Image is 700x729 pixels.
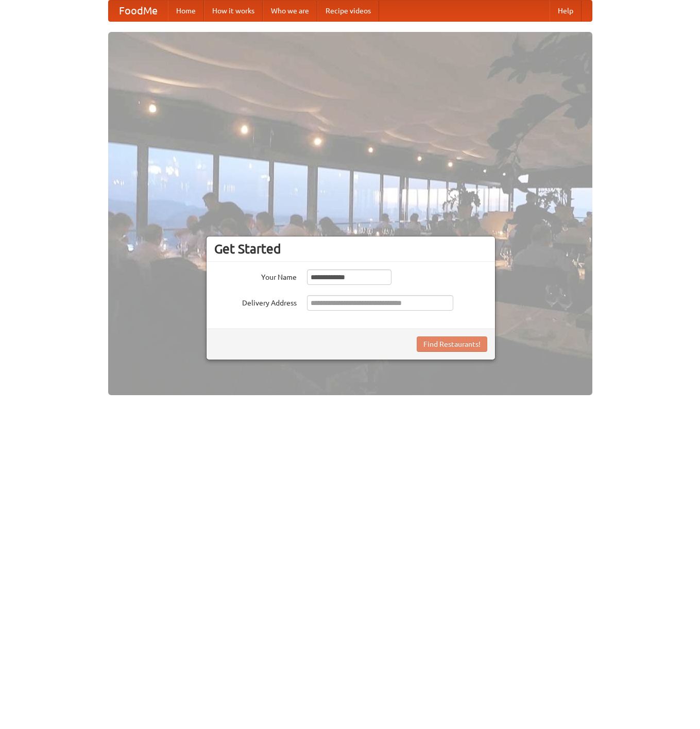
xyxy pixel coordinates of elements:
[214,295,297,308] label: Delivery Address
[263,1,317,21] a: Who we are
[550,1,582,21] a: Help
[168,1,204,21] a: Home
[204,1,263,21] a: How it works
[214,269,297,282] label: Your Name
[417,336,487,352] button: Find Restaurants!
[109,1,168,21] a: FoodMe
[317,1,379,21] a: Recipe videos
[214,241,487,257] h3: Get Started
